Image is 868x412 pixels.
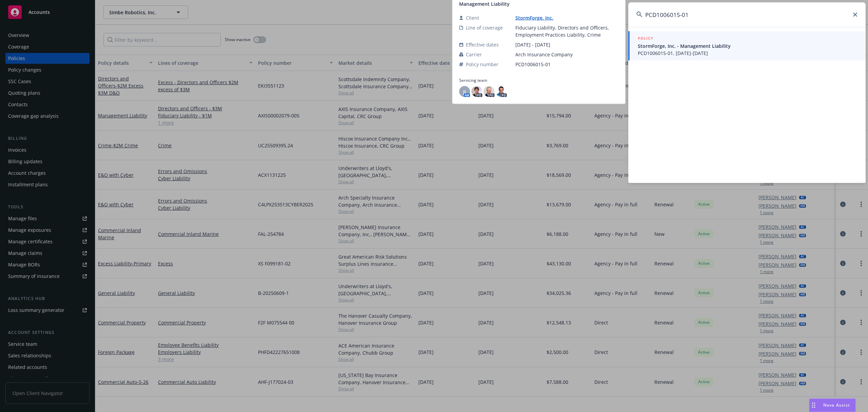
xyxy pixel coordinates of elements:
span: StormForge, Inc. - Management Liability [638,42,857,50]
h5: POLICY [638,35,653,42]
span: Nova Assist [823,402,850,408]
span: PCD1006015-01, [DATE]-[DATE] [638,50,857,57]
a: POLICYStormForge, Inc. - Management LiabilityPCD1006015-01, [DATE]-[DATE] [628,31,866,60]
input: Search... [628,2,866,27]
div: Drag to move [809,399,818,412]
button: Nova Assist [809,398,856,412]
